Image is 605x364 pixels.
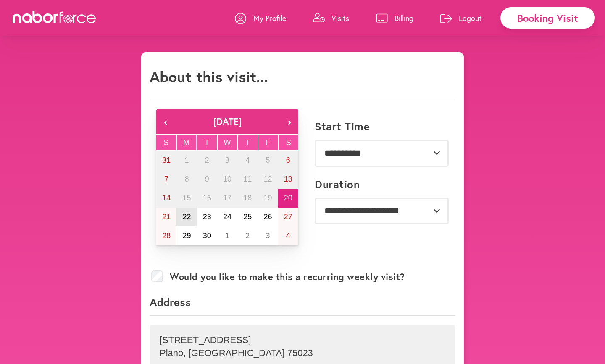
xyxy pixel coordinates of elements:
abbr: August 31, 2025 [162,156,171,164]
abbr: September 21, 2025 [162,213,171,221]
abbr: Sunday [163,138,168,147]
abbr: Monday [183,138,189,147]
p: Address [150,295,455,316]
abbr: September 28, 2025 [162,231,171,240]
h1: About this visit... [150,68,268,86]
button: September 17, 2025 [217,189,237,208]
p: Plano , [GEOGRAPHIC_DATA] 75023 [160,348,445,359]
abbr: September 24, 2025 [223,213,231,221]
label: Start Time [315,120,370,133]
p: Visits [331,13,349,23]
abbr: September 10, 2025 [223,175,231,183]
button: September 20, 2025 [278,189,298,208]
div: Booking Visit [500,7,595,29]
button: October 4, 2025 [278,226,298,245]
abbr: Wednesday [224,138,231,147]
button: September 11, 2025 [237,170,258,189]
p: [STREET_ADDRESS] [160,335,445,346]
button: September 24, 2025 [217,208,237,226]
button: September 10, 2025 [217,170,237,189]
abbr: September 6, 2025 [286,156,290,164]
abbr: September 5, 2025 [266,156,270,164]
abbr: September 9, 2025 [205,175,209,183]
label: Would you like to make this a recurring weekly visit? [170,271,405,282]
abbr: September 27, 2025 [284,213,292,221]
button: ‹ [156,109,175,134]
abbr: September 15, 2025 [182,194,191,202]
button: September 23, 2025 [197,208,217,226]
abbr: September 14, 2025 [162,194,171,202]
button: September 29, 2025 [176,226,197,245]
button: September 16, 2025 [197,189,217,208]
abbr: October 1, 2025 [225,231,229,240]
abbr: September 26, 2025 [264,213,272,221]
button: August 31, 2025 [156,151,176,170]
abbr: September 25, 2025 [243,213,252,221]
button: September 15, 2025 [176,189,197,208]
abbr: September 2, 2025 [205,156,209,164]
a: Billing [376,5,413,31]
button: September 18, 2025 [237,189,258,208]
abbr: September 23, 2025 [203,213,211,221]
p: Billing [395,13,413,23]
abbr: October 3, 2025 [266,231,270,240]
button: September 4, 2025 [237,151,258,170]
abbr: September 18, 2025 [243,194,252,202]
button: September 3, 2025 [217,151,237,170]
button: September 14, 2025 [156,189,176,208]
abbr: September 1, 2025 [184,156,189,164]
abbr: September 8, 2025 [184,175,189,183]
button: October 2, 2025 [237,226,258,245]
button: September 28, 2025 [156,226,176,245]
label: Duration [315,178,360,191]
button: [DATE] [175,109,280,134]
abbr: Saturday [286,138,291,147]
button: September 27, 2025 [278,208,298,226]
button: September 13, 2025 [278,170,298,189]
button: › [280,109,298,134]
abbr: Friday [266,138,271,147]
a: Logout [440,5,482,31]
abbr: September 22, 2025 [182,213,191,221]
abbr: September 4, 2025 [245,156,250,164]
button: September 12, 2025 [258,170,278,189]
abbr: Thursday [245,138,250,147]
button: September 25, 2025 [237,208,258,226]
abbr: September 3, 2025 [225,156,229,164]
abbr: September 13, 2025 [284,175,292,183]
button: September 8, 2025 [176,170,197,189]
abbr: September 29, 2025 [182,231,191,240]
abbr: September 11, 2025 [243,175,252,183]
button: September 30, 2025 [197,226,217,245]
button: October 1, 2025 [217,226,237,245]
abbr: October 4, 2025 [286,231,290,240]
abbr: September 7, 2025 [164,175,168,183]
abbr: September 20, 2025 [284,194,292,202]
abbr: October 2, 2025 [245,231,250,240]
a: My Profile [235,5,286,31]
abbr: September 16, 2025 [203,194,211,202]
button: September 19, 2025 [258,189,278,208]
p: My Profile [253,13,286,23]
button: September 6, 2025 [278,151,298,170]
button: September 1, 2025 [176,151,197,170]
button: September 5, 2025 [258,151,278,170]
button: September 21, 2025 [156,208,176,226]
button: September 22, 2025 [176,208,197,226]
a: Visits [313,5,349,31]
abbr: September 12, 2025 [264,175,272,183]
abbr: September 30, 2025 [203,231,211,240]
button: September 7, 2025 [156,170,176,189]
button: September 9, 2025 [197,170,217,189]
abbr: September 17, 2025 [223,194,231,202]
button: October 3, 2025 [258,226,278,245]
abbr: September 19, 2025 [264,194,272,202]
button: September 26, 2025 [258,208,278,226]
p: Logout [459,13,482,23]
button: September 2, 2025 [197,151,217,170]
abbr: Tuesday [205,138,209,147]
